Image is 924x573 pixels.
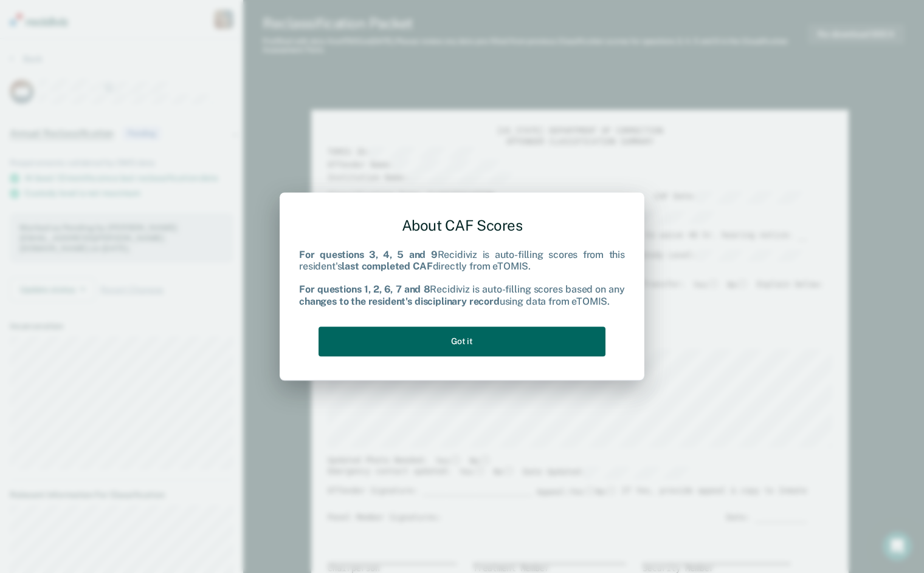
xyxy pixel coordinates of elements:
[299,249,438,260] b: For questions 3, 4, 5 and 9
[299,207,625,244] div: About CAF Scores
[342,260,432,272] b: last completed CAF
[299,249,625,307] div: Recidiviz is auto-filling scores from this resident's directly from eTOMIS. Recidiviz is auto-fil...
[299,284,430,296] b: For questions 1, 2, 6, 7 and 8
[299,296,500,307] b: changes to the resident's disciplinary record
[319,327,605,356] button: Got it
